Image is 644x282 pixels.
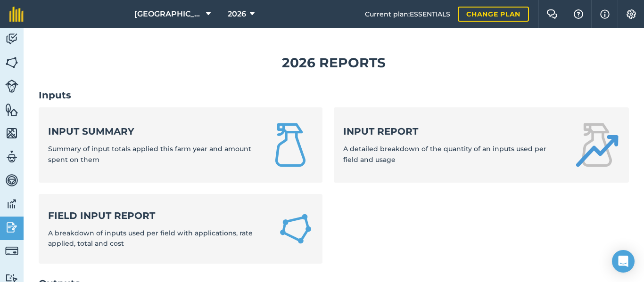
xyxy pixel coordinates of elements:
img: svg+xml;base64,PHN2ZyB4bWxucz0iaHR0cDovL3d3dy53My5vcmcvMjAwMC9zdmciIHdpZHRoPSI1NiIgaGVpZ2h0PSI2MC... [5,56,18,70]
span: Current plan : ESSENTIALS [365,9,450,19]
a: Input summarySummary of input totals applied this farm year and amount spent on them [39,107,322,183]
a: Input reportA detailed breakdown of the quantity of an inputs used per field and usage [334,107,629,183]
img: A cog icon [626,9,637,19]
span: [GEOGRAPHIC_DATA] [134,8,202,20]
img: svg+xml;base64,PHN2ZyB4bWxucz0iaHR0cDovL3d3dy53My5vcmcvMjAwMC9zdmciIHdpZHRoPSIxNyIgaGVpZ2h0PSIxNy... [600,8,610,20]
img: svg+xml;base64,PHN2ZyB4bWxucz0iaHR0cDovL3d3dy53My5vcmcvMjAwMC9zdmciIHdpZHRoPSI1NiIgaGVpZ2h0PSI2MC... [5,126,18,140]
strong: Field Input Report [48,209,267,222]
span: A detailed breakdown of the quantity of an inputs used per field and usage [343,145,546,163]
img: Input report [574,122,619,168]
img: A question mark icon [573,9,584,19]
span: A breakdown of inputs used per field with applications, rate applied, total and cost [48,229,253,248]
img: svg+xml;base64,PD94bWwgdmVyc2lvbj0iMS4wIiBlbmNvZGluZz0idXRmLTgiPz4KPCEtLSBHZW5lcmF0b3I6IEFkb2JlIE... [5,244,18,258]
h2: Inputs [39,89,629,102]
strong: Input report [343,125,563,138]
img: Two speech bubbles overlapping with the left bubble in the forefront [546,9,558,19]
img: svg+xml;base64,PD94bWwgdmVyc2lvbj0iMS4wIiBlbmNvZGluZz0idXRmLTgiPz4KPCEtLSBHZW5lcmF0b3I6IEFkb2JlIE... [5,173,18,187]
img: svg+xml;base64,PD94bWwgdmVyc2lvbj0iMS4wIiBlbmNvZGluZz0idXRmLTgiPz4KPCEtLSBHZW5lcmF0b3I6IEFkb2JlIE... [5,220,18,234]
img: svg+xml;base64,PD94bWwgdmVyc2lvbj0iMS4wIiBlbmNvZGluZz0idXRmLTgiPz4KPCEtLSBHZW5lcmF0b3I6IEFkb2JlIE... [5,32,18,46]
a: Field Input ReportA breakdown of inputs used per field with applications, rate applied, total and... [39,194,322,264]
img: fieldmargin Logo [9,7,24,22]
strong: Input summary [48,125,256,138]
img: svg+xml;base64,PHN2ZyB4bWxucz0iaHR0cDovL3d3dy53My5vcmcvMjAwMC9zdmciIHdpZHRoPSI1NiIgaGVpZ2h0PSI2MC... [5,103,18,117]
a: Change plan [458,7,529,22]
div: Open Intercom Messenger [612,250,635,273]
img: Input summary [268,122,313,168]
img: svg+xml;base64,PD94bWwgdmVyc2lvbj0iMS4wIiBlbmNvZGluZz0idXRmLTgiPz4KPCEtLSBHZW5lcmF0b3I6IEFkb2JlIE... [5,80,18,93]
h1: 2026 Reports [39,52,629,73]
span: 2026 [228,8,246,20]
span: Summary of input totals applied this farm year and amount spent on them [48,145,251,163]
img: svg+xml;base64,PD94bWwgdmVyc2lvbj0iMS4wIiBlbmNvZGluZz0idXRmLTgiPz4KPCEtLSBHZW5lcmF0b3I6IEFkb2JlIE... [5,197,18,211]
img: Field Input Report [278,210,313,248]
img: svg+xml;base64,PD94bWwgdmVyc2lvbj0iMS4wIiBlbmNvZGluZz0idXRmLTgiPz4KPCEtLSBHZW5lcmF0b3I6IEFkb2JlIE... [5,150,18,164]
